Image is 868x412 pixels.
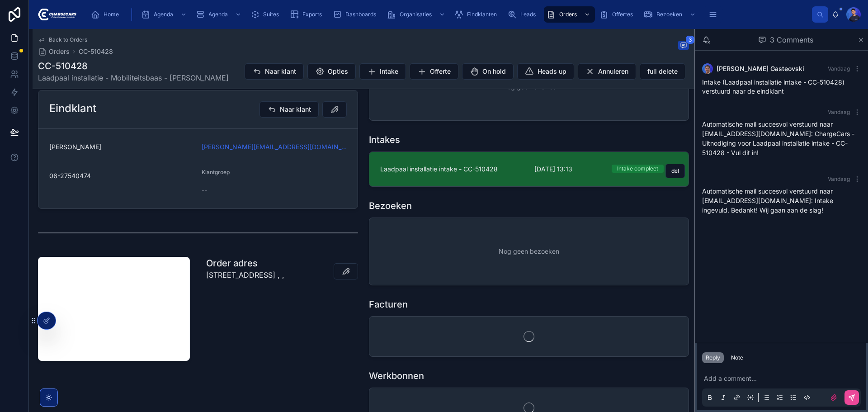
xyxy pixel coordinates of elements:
button: Naar klant [259,101,319,118]
span: full delete [647,67,678,76]
button: On hold [462,63,514,80]
a: Orders [38,47,70,56]
span: Bezoeken [656,11,682,18]
button: Intake [359,63,406,80]
span: Opties [328,67,348,76]
span: -- [202,186,207,195]
button: Reply [702,352,724,363]
h1: CC-510428 [38,60,229,72]
span: On hold [482,67,506,76]
span: Heads up [538,67,566,76]
span: Agenda [154,11,173,18]
span: Orders [559,11,577,18]
button: Opties [307,63,356,80]
a: Eindklanten [452,6,503,23]
h1: Bezoeken [369,199,412,212]
a: Back to Orders [38,36,87,43]
button: Annuleren [578,63,636,80]
h2: Eindklant [49,101,96,116]
span: [PERSON_NAME] [49,142,194,152]
button: full delete [640,63,685,80]
span: Intake [380,67,398,76]
a: Orders [544,6,595,23]
span: Nog geen bezoeken [499,247,559,256]
a: Laadpaal installatie intake - CC-510428[DATE] 13:13Intake compleetdel [369,152,689,186]
h1: Intakes [369,133,400,146]
h1: Werkbonnen [369,369,424,382]
img: App logo [36,7,76,22]
button: Heads up [517,63,574,80]
button: Offerte [410,63,458,80]
span: Laadpaal installatie - Mobiliteitsbaas - [PERSON_NAME] [38,72,229,83]
p: Automatische mail succesvol verstuurd naar [EMAIL_ADDRESS][DOMAIN_NAME]: Intake ingevuld. Bedankt... [702,186,861,215]
button: del [665,164,685,178]
span: Exports [302,11,322,18]
span: Eindklanten [467,11,497,18]
a: Bezoeken [641,6,700,23]
h1: Order adres [206,257,284,270]
a: Home [88,6,125,23]
p: [STREET_ADDRESS] , , [206,270,284,280]
span: Orders [49,47,70,56]
p: Automatische mail succesvol verstuurd naar [EMAIL_ADDRESS][DOMAIN_NAME]: ChargeCars - Uitnodiging... [702,119,861,157]
span: Vandaag [828,109,850,115]
span: Suites [263,11,279,18]
a: [PERSON_NAME][EMAIL_ADDRESS][DOMAIN_NAME] [202,142,347,152]
div: Intake compleet [617,165,658,173]
div: Note [731,354,743,361]
div: scrollable content [84,5,812,24]
span: Home [104,11,119,18]
span: Vandaag [828,175,850,182]
span: Intake (Laadpaal installatie intake - CC-510428) verstuurd naar de eindklant [702,78,844,95]
button: 3 [678,41,689,52]
a: Agenda [193,6,246,23]
span: 06-27540474 [49,171,194,180]
a: CC-510428 [79,47,113,56]
a: Offertes [597,6,639,23]
span: 3 Comments [770,34,813,45]
span: Agenda [208,11,228,18]
span: Offerte [430,67,451,76]
span: [DATE] 13:13 [534,165,601,174]
span: Naar klant [280,105,311,114]
span: [PERSON_NAME] Gasteovski [717,64,804,73]
span: Dashboards [345,11,376,18]
a: Organisaties [384,6,450,23]
span: Annuleren [598,67,628,76]
a: Exports [287,6,328,23]
span: Offertes [612,11,633,18]
span: del [671,167,679,175]
span: Leads [520,11,536,18]
a: Leads [505,6,542,23]
span: Back to Orders [49,36,87,43]
span: Vandaag [828,65,850,72]
h1: Facturen [369,298,408,311]
button: Naar klant [245,63,304,80]
button: Note [727,352,747,363]
a: Agenda [138,6,191,23]
a: Suites [248,6,285,23]
span: Naar klant [265,67,296,76]
a: Dashboards [330,6,382,23]
span: Laadpaal installatie intake - CC-510428 [380,165,524,174]
span: Organisaties [400,11,432,18]
span: Klantgroep [202,169,230,175]
span: 3 [685,35,695,44]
